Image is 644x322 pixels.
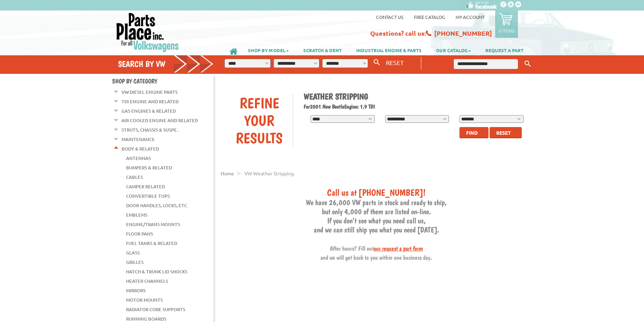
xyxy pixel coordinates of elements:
[459,127,489,138] button: Find
[122,97,179,106] a: TDI Engine and Related
[126,173,143,182] a: Cables
[126,201,188,210] a: Door Handles, Locks, Etc.
[456,14,485,20] a: My Account
[383,57,407,68] button: RESET
[478,44,531,56] a: REQUEST A PART
[386,59,404,66] span: RESET
[522,58,533,70] button: Keyword Search
[126,220,180,229] a: Engine/Trans Mounts
[320,245,432,261] span: After hours? Fill out and we will get back to you within one business day.
[118,59,214,69] h4: Search by VW
[116,12,180,52] img: Parts Place Inc!
[304,91,527,101] h1: Weather Stripping
[126,286,146,295] a: Mirrors
[466,129,478,136] span: Find
[126,210,147,219] a: Emblems
[126,163,172,172] a: Bumpers & Related
[126,305,185,314] a: Radiator Core Supports
[122,144,159,153] a: Body & Related
[126,276,168,286] a: Heater Channels
[499,28,514,34] p: 0 items
[126,258,144,267] a: Grilles
[296,44,349,56] a: SCRATCH & DENT
[327,187,425,198] span: Call us at [PHONE_NUMBER]!
[126,154,151,163] a: Antennas
[122,125,180,134] a: Struts, Chassis & Suspe...
[126,295,163,304] a: Motor Mounts
[414,14,445,20] a: Free Catalog
[349,44,429,56] a: INDUSTRIAL ENGINE & PARTS
[126,248,140,257] a: Glass
[344,103,375,110] span: Engine: 1.9 TDI
[122,87,178,97] a: VW Diesel Engine Parts
[226,94,293,147] div: Refine Your Results
[496,129,511,136] span: Reset
[304,103,527,110] h2: 2001 New Beetle
[244,170,294,176] span: VW weather stripping
[371,57,383,68] button: Search By VW...
[221,170,234,176] a: Home
[126,229,153,238] a: Floor Pans
[126,239,177,248] a: Fuel Tanks & Related
[490,127,522,138] button: Reset
[112,77,214,85] h4: Shop By Category
[126,182,165,191] a: Camper Related
[429,44,478,56] a: OUR CATALOG
[241,44,296,56] a: SHOP BY MODEL
[126,191,170,201] a: Convertible Tops
[376,14,403,20] a: Contact us
[122,106,176,115] a: Gas Engines & Related
[126,267,187,276] a: Hatch & Trunk Lid Shocks
[122,116,198,125] a: Air Cooled Engine and Related
[122,135,155,144] a: Maintenance
[304,103,310,110] span: For
[374,245,423,252] a: our request a part form
[221,187,532,261] h3: We have 26,000 VW parts in stock and ready to ship, but only 4,000 of them are listed on-line. If...
[495,10,518,38] a: 0 items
